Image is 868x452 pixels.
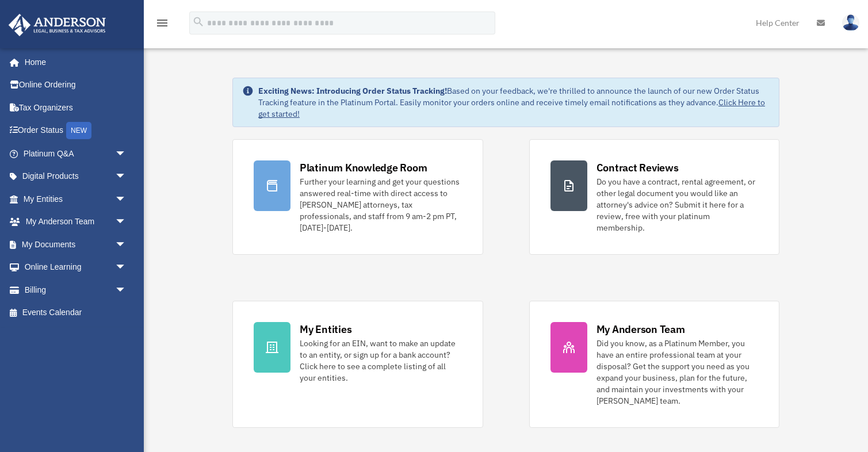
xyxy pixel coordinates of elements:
a: Contract Reviews Do you have a contract, rental agreement, or other legal document you would like... [529,139,780,255]
div: My Entities [300,322,351,336]
div: NEW [66,122,91,139]
span: arrow_drop_down [115,233,138,256]
i: search [192,16,205,28]
a: Home [8,51,138,74]
a: Click Here to get started! [258,97,765,119]
strong: Exciting News: Introducing Order Status Tracking! [258,86,447,96]
a: My Entities Looking for an EIN, want to make an update to an entity, or sign up for a bank accoun... [232,301,483,428]
div: Did you know, as a Platinum Member, you have an entire professional team at your disposal? Get th... [596,338,759,407]
a: Platinum Q&Aarrow_drop_down [8,142,144,165]
div: Platinum Knowledge Room [300,160,427,175]
div: Looking for an EIN, want to make an update to an entity, or sign up for a bank account? Click her... [300,338,462,384]
a: Events Calendar [8,301,144,324]
span: arrow_drop_down [115,165,138,189]
a: Online Learningarrow_drop_down [8,256,144,279]
a: menu [155,20,169,30]
img: Anderson Advisors Platinum Portal [5,14,109,36]
a: Tax Organizers [8,96,144,119]
a: My Documentsarrow_drop_down [8,233,144,256]
div: My Anderson Team [596,322,685,336]
a: My Entitiesarrow_drop_down [8,187,144,210]
span: arrow_drop_down [115,210,138,234]
div: Based on your feedback, we're thrilled to announce the launch of our new Order Status Tracking fe... [258,85,770,120]
i: menu [155,16,169,30]
a: Order StatusNEW [8,119,144,143]
a: Online Ordering [8,74,144,97]
a: Billingarrow_drop_down [8,278,144,301]
span: arrow_drop_down [115,187,138,211]
div: Contract Reviews [596,160,679,175]
img: User Pic [842,14,859,31]
a: My Anderson Teamarrow_drop_down [8,210,144,233]
a: My Anderson Team Did you know, as a Platinum Member, you have an entire professional team at your... [529,301,780,428]
span: arrow_drop_down [115,278,138,302]
a: Platinum Knowledge Room Further your learning and get your questions answered real-time with dire... [232,139,483,255]
div: Do you have a contract, rental agreement, or other legal document you would like an attorney's ad... [596,176,759,233]
span: arrow_drop_down [115,142,138,166]
div: Further your learning and get your questions answered real-time with direct access to [PERSON_NAM... [300,176,462,233]
span: arrow_drop_down [115,256,138,279]
a: Digital Productsarrow_drop_down [8,165,144,188]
